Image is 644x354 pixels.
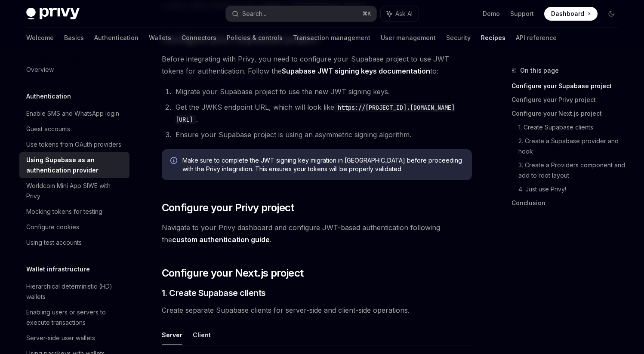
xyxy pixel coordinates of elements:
[162,201,294,215] span: Configure your Privy project
[19,62,129,77] a: Overview
[26,8,80,20] img: dark logo
[551,9,584,18] span: Dashboard
[226,6,376,22] button: Search...⌘K
[26,333,95,343] div: Server-side user wallets
[26,124,70,134] div: Guest accounts
[481,28,505,48] a: Recipes
[512,196,625,210] a: Conclusion
[26,181,124,201] div: Worldcoin Mini App SIWE with Privy
[172,235,270,244] a: custom authentication guide
[518,158,625,182] a: 3. Create a Providers component and add to root layout
[26,307,124,328] div: Enabling users or servers to execute transactions
[19,219,129,235] a: Configure cookies
[26,91,71,102] h5: Authentication
[395,9,413,18] span: Ask AI
[193,325,211,345] button: Client
[26,65,54,75] div: Overview
[173,101,472,125] li: Get the JWKS endpoint URL, which will look like .
[94,28,139,48] a: Authentication
[26,281,124,302] div: Hierarchical deterministic (HD) wallets
[518,182,625,196] a: 4. Just use Privy!
[282,67,430,76] a: Supabase JWT signing keys documentation
[149,28,171,48] a: Wallets
[518,120,625,134] a: 1. Create Supabase clients
[227,28,283,48] a: Policies & controls
[26,139,121,150] div: Use tokens from OAuth providers
[19,178,129,204] a: Worldcoin Mini App SIWE with Privy
[26,155,124,175] div: Using Supabase as an authentication provider
[162,222,472,246] span: Navigate to your Privy dashboard and configure JWT-based authentication following the .
[26,28,54,48] a: Welcome
[510,9,534,18] a: Support
[162,304,472,316] span: Create separate Supabase clients for server-side and client-side operations.
[512,93,625,107] a: Configure your Privy project
[446,28,471,48] a: Security
[19,152,129,178] a: Using Supabase as an authentication provider
[381,28,436,48] a: User management
[516,28,557,48] a: API reference
[19,137,129,152] a: Use tokens from OAuth providers
[512,107,625,120] a: Configure your Next.js project
[162,287,266,299] span: 1. Create Supabase clients
[173,86,472,98] li: Migrate your Supabase project to use the new JWT signing keys.
[162,53,472,77] span: Before integrating with Privy, you need to configure your Supabase project to use JWT tokens for ...
[483,9,500,18] a: Demo
[242,9,266,19] div: Search...
[64,28,84,48] a: Basics
[26,222,79,232] div: Configure cookies
[19,279,129,305] a: Hierarchical deterministic (HD) wallets
[544,7,598,21] a: Dashboard
[19,305,129,330] a: Enabling users or servers to execute transactions
[19,106,129,121] a: Enable SMS and WhatsApp login
[19,204,129,219] a: Mocking tokens for testing
[381,6,419,22] button: Ask AI
[512,79,625,93] a: Configure your Supabase project
[518,134,625,158] a: 2. Create a Supabase provider and hook
[520,65,559,76] span: On this page
[182,156,463,173] span: Make sure to complete the JWT signing key migration in [GEOGRAPHIC_DATA] before proceeding with t...
[19,121,129,137] a: Guest accounts
[162,325,182,345] button: Server
[26,108,119,119] div: Enable SMS and WhatsApp login
[173,129,472,141] li: Ensure your Supabase project is using an asymmetric signing algorithm.
[19,330,129,346] a: Server-side user wallets
[293,28,370,48] a: Transaction management
[26,237,82,248] div: Using test accounts
[362,10,371,17] span: ⌘ K
[26,206,102,217] div: Mocking tokens for testing
[26,264,90,274] h5: Wallet infrastructure
[170,157,179,166] svg: Info
[182,28,216,48] a: Connectors
[19,235,129,250] a: Using test accounts
[604,7,618,21] button: Toggle dark mode
[162,266,304,280] span: Configure your Next.js project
